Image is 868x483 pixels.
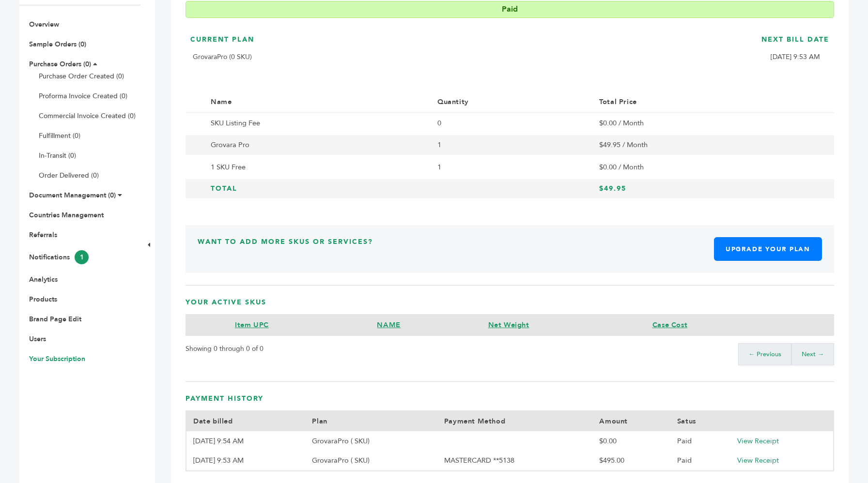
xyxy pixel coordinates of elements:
td: SKU Listing Fee [204,112,431,134]
a: Products [29,295,57,304]
a: Purchase Orders (0) [29,60,91,69]
p: Showing 0 through 0 of 0 [186,343,263,355]
a: Case Cost [652,320,687,330]
a: Document Management (0) [29,191,116,200]
th: Payment Method [437,411,593,431]
a: Purchase Order Created (0) [39,72,124,81]
th: Amount [592,411,670,431]
h3: $49.95 [599,184,809,194]
h3: Total [211,184,424,194]
th: Quantity [431,92,592,112]
a: Order Delivered (0) [39,171,99,180]
td: [DATE] 9:54 AM [186,431,305,451]
th: Satus [670,411,730,431]
a: Referrals [29,230,57,240]
th: Name [204,92,431,112]
a: Countries Management [29,211,104,220]
a: Notifications1 [29,253,89,262]
td: 1 [431,134,592,156]
a: NAME [377,320,400,330]
a: View Receipt [737,436,779,446]
td: GrovaraPro ( SKU) [305,451,437,470]
td: 0 [431,112,592,134]
a: ← Previous [748,350,781,359]
a: Fulfillment (0) [39,131,80,140]
a: Commercial Invoice Created (0) [39,111,136,121]
p: [DATE] 9:53 AM [761,51,829,63]
a: Sample Orders (0) [29,40,86,49]
td: 1 SKU Free [204,156,431,178]
b: Paid [502,4,518,15]
td: $0.00 / Month [592,156,816,178]
td: Paid [670,451,730,470]
a: Overview [29,20,59,29]
a: Analytics [29,275,58,284]
a: Upgrade Your Plan [714,237,822,261]
p: GrovaraPro (0 SKU) [190,51,254,63]
h3: Want to Add More SKUs or Services? [198,237,373,261]
td: Grovara Pro [204,134,431,156]
td: MASTERCARD **5138 [437,451,593,470]
span: 1 [75,250,89,264]
th: Plan [305,411,437,431]
a: Net Weight [488,320,529,330]
a: In-Transit (0) [39,151,76,160]
td: $495.00 [592,451,670,470]
a: Item UPC [235,320,269,330]
th: Date billed [186,411,305,431]
td: $0.00 / Month [592,112,816,134]
td: $0.00 [592,431,670,451]
h3: Current Plan [190,35,254,52]
h3: Your Active SKUs [186,298,834,315]
th: Total Price [592,92,816,112]
h3: Payment History [186,394,834,411]
a: Proforma Invoice Created (0) [39,91,127,101]
td: $49.95 / Month [592,134,816,156]
td: [DATE] 9:53 AM [186,451,305,470]
td: 1 [431,156,592,178]
td: Paid [670,431,730,451]
a: View Receipt [737,455,779,465]
a: Brand Page Edit [29,315,81,324]
a: Users [29,334,46,344]
a: Your Subscription [29,354,85,363]
h3: Next Bill Date [761,35,829,52]
a: Next → [802,350,824,359]
td: GrovaraPro ( SKU) [305,431,437,451]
